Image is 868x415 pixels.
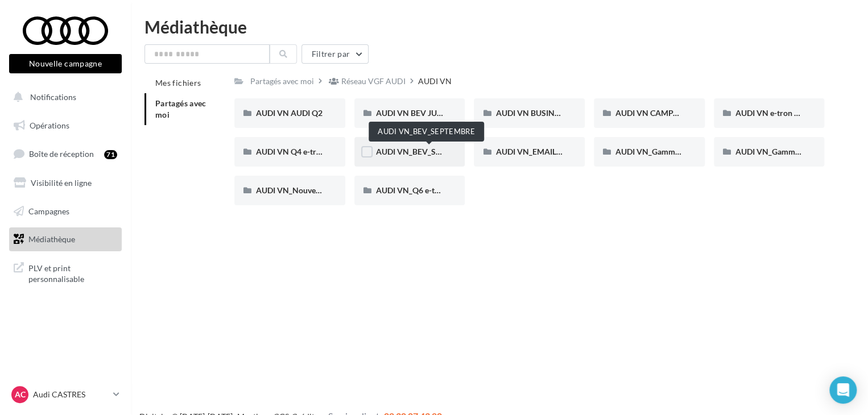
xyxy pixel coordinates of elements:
button: Notifications [7,85,119,109]
div: AUDI VN [418,76,452,87]
p: Audi CASTRES [33,389,109,400]
span: AUDI VN_EMAILS COMMANDES [495,147,615,156]
span: AUDI VN CAMPAGNE HYBRIDE RECHARGEABLE [615,108,794,118]
span: Visibilité en ligne [31,178,92,188]
a: Boîte de réception71 [7,142,124,166]
span: AUDI VN_BEV_SEPTEMBRE [376,147,477,156]
span: Médiathèque [28,234,75,244]
a: Campagnes [7,200,124,223]
span: Mes fichiers [155,78,201,88]
a: PLV et print personnalisable [7,256,124,289]
span: AUDI VN BUSINESS JUIN VN JPO [495,108,617,118]
span: AUDI VN e-tron GT [735,108,804,118]
span: AC [15,389,26,400]
span: Partagés avec moi [155,98,206,119]
span: AUDI VN AUDI Q2 [256,108,323,118]
a: Visibilité en ligne [7,171,124,195]
span: Boîte de réception [29,149,94,159]
span: AUDI VN_Nouvelle A6 e-tron [256,185,360,195]
span: PLV et print personnalisable [28,260,117,285]
a: Médiathèque [7,227,124,251]
div: AUDI VN_BEV_SEPTEMBRE [369,122,484,142]
div: Médiathèque [144,18,854,35]
div: Partagés avec moi [250,76,314,87]
div: Réseau VGF AUDI [341,76,406,87]
span: AUDI VN_Q6 e-tron [376,185,447,195]
span: AUDI VN Q4 e-tron sans offre [256,147,362,156]
span: AUDI VN_Gamme 100% électrique [615,147,738,156]
span: AUDI VN_Gamme Q8 e-tron [735,147,836,156]
div: Open Intercom Messenger [829,376,857,404]
button: Nouvelle campagne [9,54,122,73]
span: Campagnes [28,206,69,215]
a: Opérations [7,114,124,138]
span: Notifications [30,92,76,102]
span: AUDI VN BEV JUIN [376,108,445,118]
div: 71 [104,150,117,159]
span: Opérations [30,121,69,130]
button: Filtrer par [301,44,369,64]
a: AC Audi CASTRES [9,384,122,405]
